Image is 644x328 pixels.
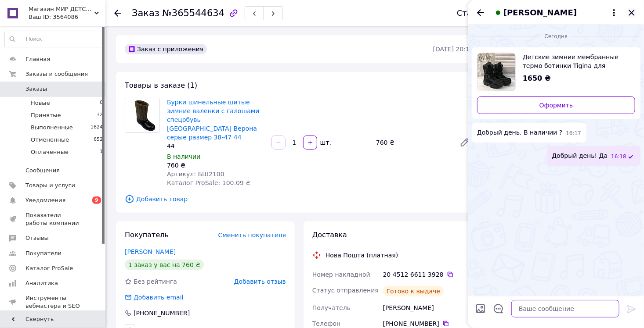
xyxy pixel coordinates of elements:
[477,96,635,114] a: Оформить
[312,231,347,239] span: Доставка
[25,250,62,257] span: Покупатели
[381,300,475,316] div: [PERSON_NAME]
[94,136,103,144] span: 652
[25,70,88,78] span: Заказы и сообщения
[125,231,169,239] span: Покупатель
[134,278,177,285] span: Без рейтинга
[503,7,577,18] span: [PERSON_NAME]
[167,153,200,160] span: В наличии
[125,44,207,54] div: Заказ с приложения
[25,167,60,175] span: Сообщения
[234,278,286,285] span: Добавить отзыв
[167,142,264,150] div: 44
[133,309,191,317] div: [PHONE_NUMBER]
[383,270,474,279] div: 20 4512 6611 3928
[25,279,58,287] span: Аналитика
[31,99,50,107] span: Новые
[312,287,379,294] span: Статус отправления
[312,304,351,311] span: Получатель
[25,85,47,93] span: Заказы
[92,196,101,204] span: 9
[566,130,581,137] span: 16:17 12.10.2025
[167,99,260,141] a: Бурки шинельные шитые зимние валенки с галошами спецобувь [GEOGRAPHIC_DATA] Верона серые размер 3...
[218,232,286,239] span: Сменить покупателя
[90,124,103,132] span: 1624
[167,179,250,186] span: Каталог ProSale: 100.09 ₴
[383,286,444,296] div: Готово к выдаче
[312,271,370,278] span: Номер накладной
[31,136,69,144] span: Отмененные
[472,32,640,40] div: 12.10.2025
[125,98,159,132] img: Бурки шинельные шитые зимние валенки с галошами спецобувь Verona Верона серые размер 38-47 44
[5,31,103,47] input: Поиск
[25,182,75,189] span: Товары и услуги
[97,111,103,119] span: 32
[125,81,197,89] span: Товары в заказе (1)
[100,99,103,107] span: 0
[611,153,626,160] span: 16:18 12.10.2025
[114,9,121,18] div: Вернуться назад
[523,74,551,82] span: 1650 ₴
[523,53,628,70] span: Детские зимние мембранные термо ботинки Tigina для мальчика черные размер 29
[25,196,65,204] span: Уведомления
[125,194,474,204] span: Добавить товар
[433,46,474,53] time: [DATE] 20:18
[167,161,264,170] div: 760 ₴
[162,8,224,18] span: №365544634
[31,111,61,119] span: Принятые
[477,53,635,91] a: Посмотреть товар
[323,251,400,260] div: Нова Пошта (платная)
[31,148,69,156] span: Оплаченные
[125,248,176,255] a: [PERSON_NAME]
[25,55,50,63] span: Главная
[25,234,49,242] span: Отзывы
[125,260,204,270] div: 1 заказ у вас на 760 ₴
[124,293,185,302] div: Добавить email
[493,303,504,314] button: Открыть шаблоны ответов
[31,124,73,132] span: Выполненные
[167,171,224,178] span: Артикул: БШ2100
[552,151,608,160] span: Добрый день! Да
[100,148,103,156] span: 1
[478,53,515,91] img: 3465580510_w80_h80_detskie-zimnie-membrannye.jpg
[318,138,332,147] div: шт.
[373,136,452,149] div: 760 ₴
[25,211,81,227] span: Показатели работы компании
[493,7,619,18] button: [PERSON_NAME]
[477,128,562,137] span: Добрый день. В наличии ?
[626,7,637,18] button: Закрыть
[457,9,516,18] div: Статус заказа
[383,319,474,328] div: [PHONE_NUMBER]
[133,293,185,302] div: Добавить email
[25,264,73,272] span: Каталог ProSale
[456,134,474,151] a: Редактировать
[29,5,94,13] span: Магазин МИР ДЕТСТВА Одежда и обувь для детей и подростков
[541,33,572,40] span: Сегодня
[475,7,486,18] button: Назад
[25,294,81,310] span: Инструменты вебмастера и SEO
[29,13,105,21] div: Ваш ID: 3564086
[132,8,159,18] span: Заказ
